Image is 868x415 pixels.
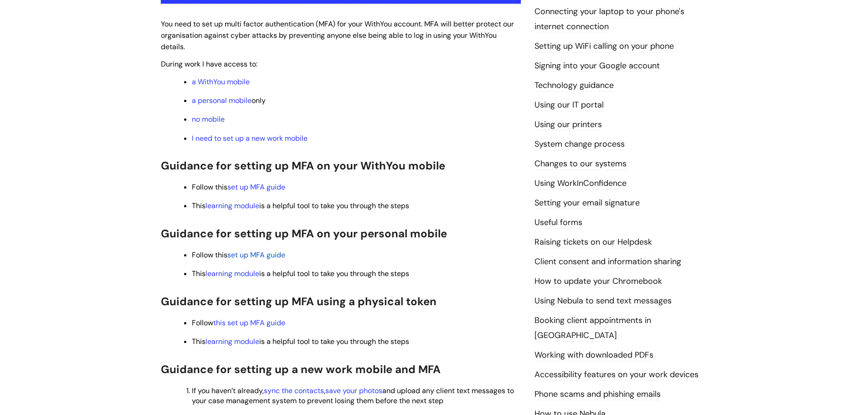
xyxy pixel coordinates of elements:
span: Follow [192,318,285,328]
a: set up MFA guide [227,250,285,260]
a: this set up MFA guide [213,318,285,328]
span: This is a helpful tool to take you through the steps [192,337,409,346]
span: During work I have access to: [161,59,257,69]
span: You need to set up multi factor authentication (MFA) for your WithYou account. MFA will better pr... [161,19,514,51]
a: Using WorkInConfidence [534,178,627,190]
a: Raising tickets on our Helpdesk [534,236,652,248]
a: Useful forms [534,217,582,229]
span: Follow this [192,182,285,192]
a: Client consent and information sharing [534,256,681,268]
span: This is a helpful tool to take you through the steps [192,201,409,210]
a: Phone scams and phishing emails [534,389,661,400]
a: Technology guidance [534,80,614,92]
a: learning module [205,269,259,278]
span: Guidance for setting up a new work mobile and MFA [161,362,441,376]
a: System change process [534,138,625,150]
span: Guidance for setting up MFA on your WithYou mobile [161,159,445,173]
a: Setting your email signature [534,197,640,209]
a: Using our printers [534,119,602,131]
a: Accessibility features on your work devices [534,369,699,381]
span: This is a helpful tool to take you through the steps [192,269,409,278]
a: Setting up WiFi calling on your phone [534,41,674,52]
span: If you haven’t already, , and upload any client text messages to your case management system to p... [192,386,514,405]
a: Using Nebula to send text messages [534,295,672,307]
a: Working with downloaded PDFs [534,349,653,361]
a: Signing into your Google account [534,60,660,72]
a: learning module [205,337,259,346]
a: save your photos [325,386,382,395]
a: a personal mobile [192,96,252,105]
a: learning module [205,201,259,210]
a: Using our IT portal [534,99,604,111]
a: no mobile [192,114,225,124]
a: sync the contacts [264,386,324,395]
a: How to update your Chromebook [534,276,662,287]
a: I need to set up a new work mobile [192,133,308,143]
a: set up MFA guide [227,182,285,192]
a: Connecting your laptop to your phone's internet connection [534,6,684,32]
a: Changes to our systems [534,158,627,170]
span: Guidance for setting up MFA on your personal mobile [161,226,447,241]
span: Follow this [192,250,227,260]
a: a WithYou mobile [192,77,250,87]
span: only [192,96,266,105]
span: Guidance for setting up MFA using a physical token [161,294,437,308]
a: Booking client appointments in [GEOGRAPHIC_DATA] [534,315,651,341]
